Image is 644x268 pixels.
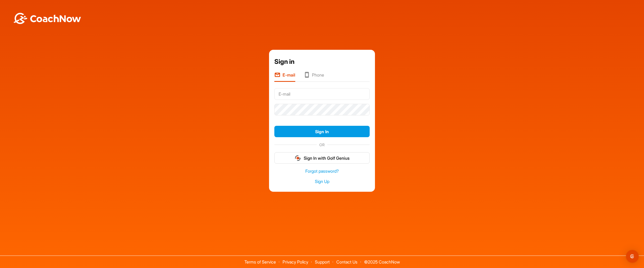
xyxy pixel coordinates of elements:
[294,155,301,161] img: gg_logo
[626,250,639,263] div: Open Intercom Messenger
[283,259,308,265] a: Privacy Policy
[274,88,370,100] input: E-mail
[244,259,276,265] a: Terms of Service
[315,259,330,265] a: Support
[361,256,402,264] span: © 2025 CoachNow
[317,142,327,148] span: OR
[274,152,370,164] button: Sign In with Golf Genius
[274,126,370,137] button: Sign In
[274,72,295,82] li: E-mail
[274,168,370,174] a: Forgot password?
[13,13,82,24] img: BwLJSsUCoWCh5upNqxVrqldRgqLPVwmV24tXu5FoVAoFEpwwqQ3VIfuoInZCoVCoTD4vwADAC3ZFMkVEQFDAAAAAElFTkSuQmCC
[274,178,370,185] a: Sign Up
[336,259,357,265] a: Contact Us
[274,57,370,66] div: Sign in
[304,72,324,82] li: Phone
